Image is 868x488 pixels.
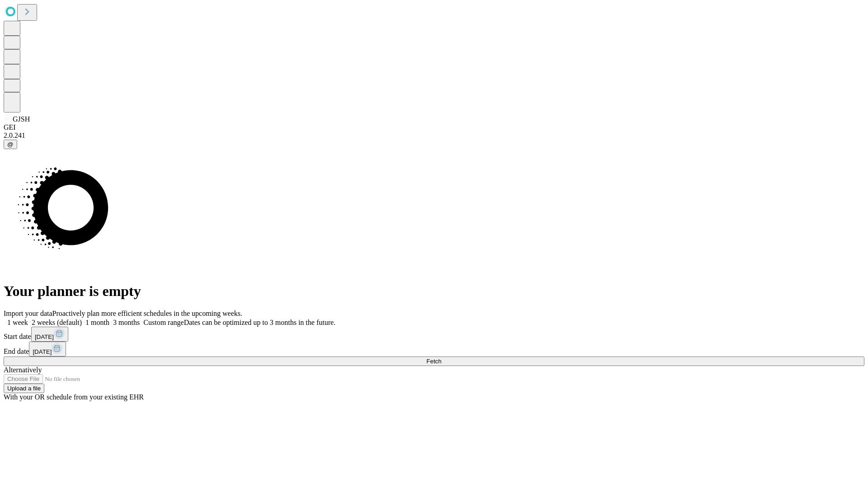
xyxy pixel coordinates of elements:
span: Custom range [143,319,184,326]
span: Fetch [426,358,441,365]
span: Import your data [4,310,52,317]
button: [DATE] [31,327,68,342]
button: Fetch [4,357,864,366]
button: Upload a file [4,384,44,393]
span: 1 month [85,319,109,326]
div: 2.0.241 [4,131,864,140]
span: 2 weeks (default) [32,319,82,326]
span: [DATE] [33,348,52,355]
span: 1 week [7,319,28,326]
button: [DATE] [29,342,66,357]
span: Proactively plan more efficient schedules in the upcoming weeks. [52,310,242,317]
span: Dates can be optimized up to 3 months in the future. [184,319,335,326]
div: End date [4,342,864,357]
button: @ [4,140,17,149]
span: GJSH [13,115,30,123]
div: GEI [4,123,864,131]
div: Start date [4,327,864,342]
span: With your OR schedule from your existing EHR [4,393,144,401]
span: 3 months [113,319,140,326]
span: Alternatively [4,366,42,374]
h1: Your planner is empty [4,283,864,300]
span: [DATE] [35,333,54,340]
span: @ [7,141,14,148]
